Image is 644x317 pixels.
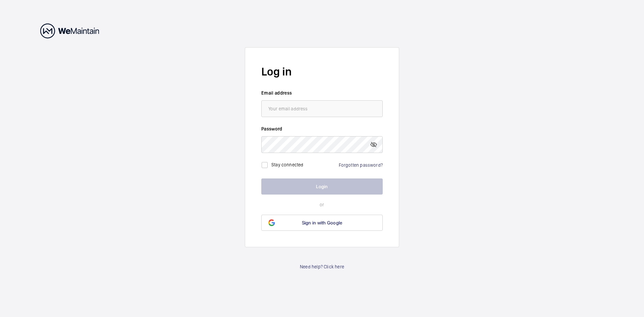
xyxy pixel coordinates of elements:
a: Need help? Click here [300,263,344,270]
button: Login [261,178,383,195]
h2: Log in [261,64,383,80]
span: Sign in with Google [302,220,342,225]
a: Forgotten password? [339,162,383,168]
label: Stay connected [271,162,304,167]
input: Your email address [261,100,383,117]
label: Email address [261,90,383,96]
p: or [261,201,383,208]
label: Password [261,125,383,132]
